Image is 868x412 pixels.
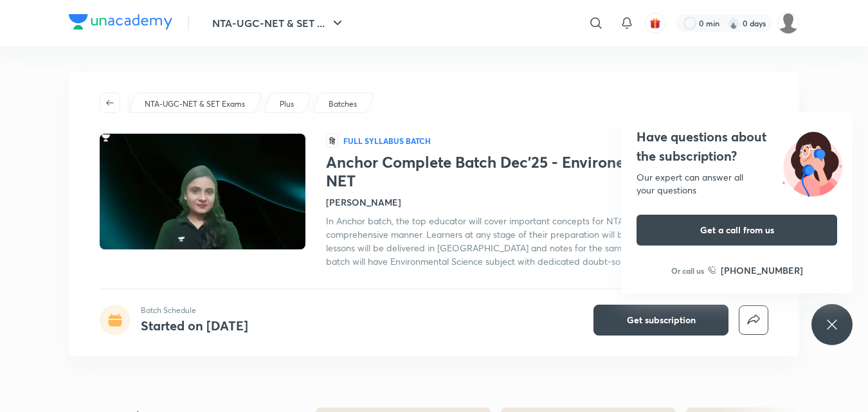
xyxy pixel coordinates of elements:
[637,127,837,166] h4: Have questions about the subscription?
[145,98,245,110] p: NTA-UGC-NET & SET Exams
[278,98,296,110] a: Plus
[649,17,661,29] img: avatar
[772,127,853,197] img: ttu_illustration_new.svg
[627,314,696,327] span: Get subscription
[69,14,172,33] a: Company Logo
[637,171,837,197] div: Our expert can answer all your questions
[721,264,803,277] h6: [PHONE_NUMBER]
[143,98,248,110] a: NTA-UGC-NET & SET Exams
[98,132,307,251] img: Thumbnail
[141,317,248,334] h4: Started on [DATE]
[329,98,357,110] p: Batches
[343,136,431,146] p: Full Syllabus Batch
[69,14,172,30] img: Company Logo
[593,305,728,336] button: Get subscription
[141,305,248,316] p: Batch Schedule
[645,13,665,33] button: avatar
[708,264,803,277] a: [PHONE_NUMBER]
[326,195,401,209] h4: [PERSON_NAME]
[326,134,338,148] span: हि
[280,98,294,110] p: Plus
[671,265,704,276] p: Or call us
[327,98,359,110] a: Batches
[727,17,740,30] img: streak
[204,10,353,36] button: NTA-UGC-NET & SET ...
[777,12,799,34] img: renuka
[326,153,768,190] h1: Anchor Complete Batch Dec'25 - Environemntal Science UGC NET
[326,215,756,267] span: In Anchor batch, the top educator will cover important concepts for NTA UGC NET Exam in a very co...
[637,215,837,246] button: Get a call from us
